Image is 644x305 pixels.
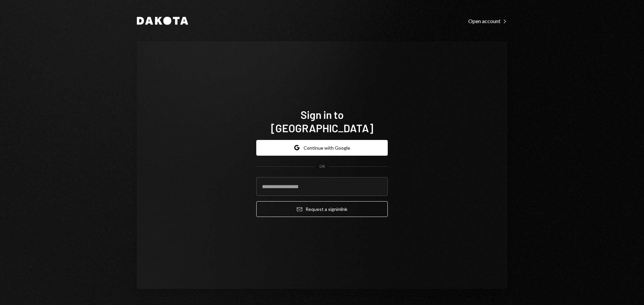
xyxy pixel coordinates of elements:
[256,201,388,217] button: Request a signinlink
[468,17,507,24] a: Open account
[468,18,507,24] div: Open account
[256,108,388,135] h1: Sign in to [GEOGRAPHIC_DATA]
[319,164,325,169] div: OR
[256,140,388,156] button: Continue with Google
